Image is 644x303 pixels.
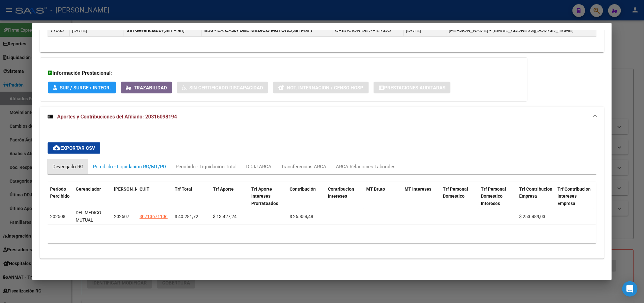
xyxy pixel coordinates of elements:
datatable-header-cell: Trf Personal Domestico [440,182,479,210]
span: Gerenciador [76,186,101,192]
span: Sin Plan [165,27,183,33]
span: B10 - LA CASA DEL MEDICO MUTUAL [76,203,104,223]
datatable-header-cell: Trf Aporte Intereses Empresa [594,182,632,210]
datatable-header-cell: MT Intereses [402,182,440,210]
button: Sin Certificado Discapacidad [177,82,268,94]
span: [PERSON_NAME] [114,186,148,192]
td: [DATE] [69,24,124,36]
td: ( ) [124,24,202,36]
div: Aportes y Contribuciones del Afiliado: 20316098194 [40,127,604,259]
datatable-header-cell: Gerenciador [73,182,111,210]
span: Aportes y Contribuciones del Afiliado: 20316098194 [57,114,177,120]
span: Contribucion Intereses [328,186,354,199]
div: Open Intercom Messenger [622,281,638,297]
span: Prestaciones Auditadas [384,85,445,91]
datatable-header-cell: Trf Aporte Intereses Prorrateados [249,182,287,210]
td: 77065 [48,24,69,36]
td: CREACION DE AFILIADO [332,24,403,36]
div: Devengado RG [52,163,83,170]
span: Sin Certificado Discapacidad [189,85,263,91]
span: Not. Internacion / Censo Hosp. [287,85,364,91]
button: Trazabilidad [121,82,172,94]
span: Trf Aporte [213,186,234,192]
span: Período Percibido [50,186,70,199]
datatable-header-cell: Contribución [287,182,325,210]
div: DDJJ ARCA [246,163,271,170]
datatable-header-cell: CUIT [137,182,172,210]
span: 30713671106 [140,214,168,219]
td: [DATE] [403,24,446,36]
datatable-header-cell: Trf Personal Domestico Intereses [479,182,517,210]
h3: Información Prestacional: [48,69,519,77]
span: Trf Aporte Intereses Prorrateados [251,186,278,206]
datatable-header-cell: MT Bruto [364,182,402,210]
datatable-header-cell: Trf Contribucion Empresa [517,182,555,210]
datatable-header-cell: Período Percibido [48,182,73,210]
mat-icon: cloud_download [53,144,60,152]
span: Trf Total [175,186,192,192]
span: $ 13.427,24 [213,214,237,219]
datatable-header-cell: Trf Aporte [210,182,249,210]
button: SUR / SURGE / INTEGR. [48,82,116,94]
strong: B10 - LA CASA DEL MEDICO MUTUAL [204,27,291,33]
span: Trf Contribucion Intereses Empresa [558,186,591,206]
span: Trazabilidad [134,85,167,91]
span: Sin Plan [293,27,311,33]
span: $ 26.854,48 [290,214,313,219]
span: Trf Personal Domestico Intereses [481,186,506,206]
span: 202508 [50,214,65,219]
datatable-header-cell: Contribucion Intereses [325,182,364,210]
button: Not. Internacion / Censo Hosp. [273,82,369,94]
datatable-header-cell: Trf Total [172,182,210,210]
span: Trf Contribucion Empresa [519,186,553,199]
span: $ 40.281,72 [175,214,198,219]
mat-expansion-panel-header: Aportes y Contribuciones del Afiliado: 20316098194 [40,107,604,127]
span: MT Intereses [405,186,431,192]
td: [PERSON_NAME] - [EMAIL_ADDRESS][DOMAIN_NAME] [446,24,596,36]
span: MT Bruto [366,186,385,192]
span: CUIT [140,186,149,192]
span: $ 253.489,03 [519,214,546,219]
strong: Sin Gerenciador [126,27,163,33]
div: Transferencias ARCA [281,163,326,170]
div: Percibido - Liquidación Total [176,163,237,170]
span: 202507 [114,214,129,219]
div: ARCA Relaciones Laborales [336,163,396,170]
datatable-header-cell: Trf Contribucion Intereses Empresa [555,182,594,210]
span: Contribución [290,186,316,192]
datatable-header-cell: Período Devengado [111,182,137,210]
span: Trf Personal Domestico [443,186,468,199]
td: ( ) [201,24,332,36]
div: Percibido - Liquidación RG/MT/PD [93,163,166,170]
button: Prestaciones Auditadas [374,82,451,94]
span: SUR / SURGE / INTEGR. [60,85,111,91]
span: Exportar CSV [53,145,95,151]
button: Exportar CSV [48,142,100,154]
